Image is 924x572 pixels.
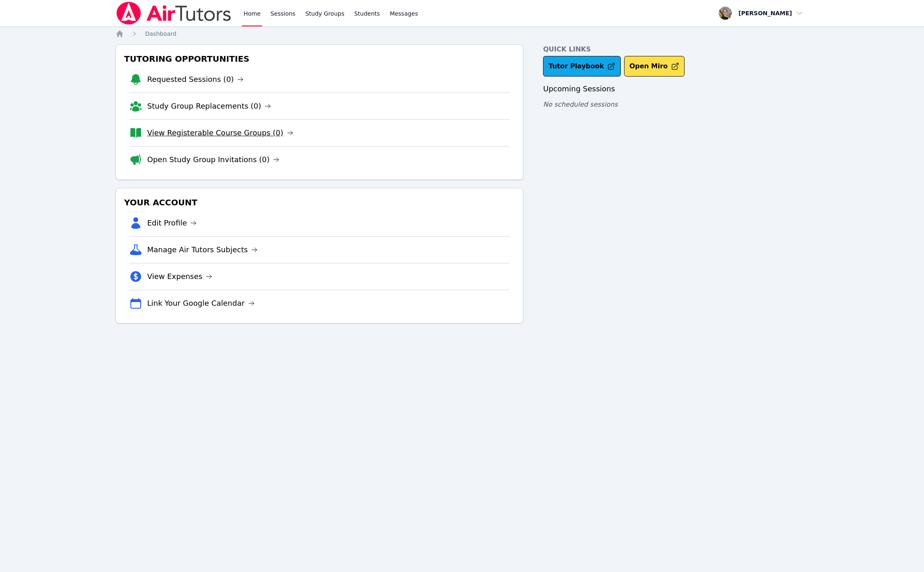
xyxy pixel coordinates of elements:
[543,56,621,77] a: Tutor Playbook
[147,298,255,309] a: Link Your Google Calendar
[147,127,293,139] a: View Registerable Course Groups (0)
[147,100,271,112] a: Study Group Replacements (0)
[543,44,808,54] h4: Quick Links
[145,30,176,37] span: Dashboard
[123,195,517,210] h3: Your Account
[123,51,517,66] h3: Tutoring Opportunities
[147,154,280,165] a: Open Study Group Invitations (0)
[147,271,212,282] a: View Expenses
[543,83,808,95] h3: Upcoming Sessions
[624,56,685,77] button: Open Miro
[145,30,176,38] a: Dashboard
[147,74,244,85] a: Requested Sessions (0)
[116,2,232,25] img: Air Tutors
[543,100,618,108] span: No scheduled sessions
[147,217,197,229] a: Edit Profile
[147,244,258,256] a: Manage Air Tutors Subjects
[116,30,809,38] nav: Breadcrumb
[390,9,418,18] span: Messages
